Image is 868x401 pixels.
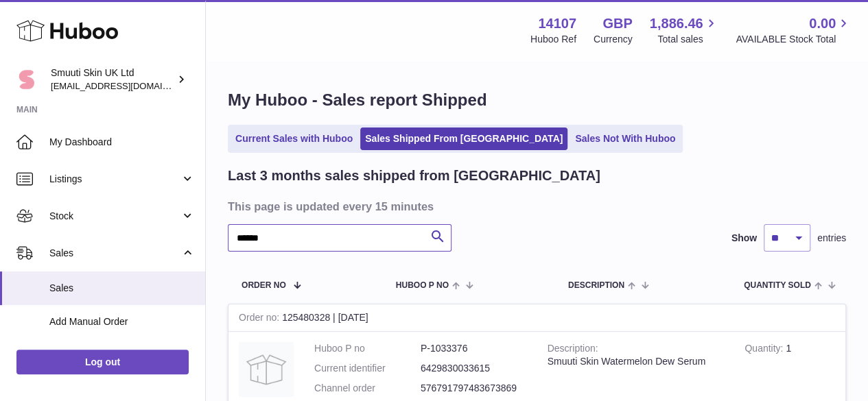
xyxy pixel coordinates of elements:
[242,281,286,290] span: Order No
[744,343,786,357] strong: Quantity
[239,312,282,326] strong: Order no
[568,281,624,290] span: Description
[744,281,811,290] span: Quantity Sold
[49,315,195,328] span: Add Manual Order
[736,14,852,46] a: 0.00 AVAILABLE Stock Total
[570,127,680,150] a: Sales Not With Huboo
[657,33,718,46] span: Total sales
[548,343,598,357] strong: Description
[239,342,294,397] img: no-photo.jpg
[421,382,527,395] dd: 576791797483673869
[228,304,845,332] div: 125480328 | [DATE]
[228,89,846,111] h1: My Huboo - Sales report Shipped
[314,362,421,375] dt: Current identifier
[650,14,703,33] span: 1,886.46
[817,232,846,245] span: entries
[538,14,576,33] strong: 14107
[231,127,357,150] a: Current Sales with Huboo
[49,173,180,186] span: Listings
[49,247,180,260] span: Sales
[736,33,852,46] span: AVAILABLE Stock Total
[421,362,527,375] dd: 6429830033615
[731,232,757,245] label: Show
[396,281,449,290] span: Huboo P no
[314,342,421,355] dt: Huboo P no
[548,355,725,368] div: Smuuti Skin Watermelon Dew Serum
[49,210,180,223] span: Stock
[809,14,836,33] span: 0.00
[51,80,202,91] span: [EMAIL_ADDRESS][DOMAIN_NAME]
[51,66,174,93] div: Smuuti Skin UK Ltd
[16,69,37,90] img: internalAdmin-14107@internal.huboo.com
[314,382,421,395] dt: Channel order
[360,127,567,150] a: Sales Shipped From [GEOGRAPHIC_DATA]
[228,167,600,185] h2: Last 3 months sales shipped from [GEOGRAPHIC_DATA]
[594,33,633,46] div: Currency
[16,350,189,374] a: Log out
[49,136,195,149] span: My Dashboard
[650,14,719,46] a: 1,886.46 Total sales
[421,342,527,355] dd: P-1033376
[530,33,576,46] div: Huboo Ref
[602,14,632,33] strong: GBP
[49,282,195,295] span: Sales
[228,199,843,214] h3: This page is updated every 15 minutes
